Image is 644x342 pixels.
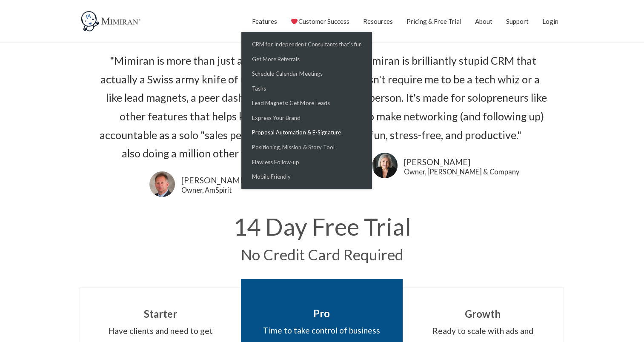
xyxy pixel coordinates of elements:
a: Flawless Follow-up [243,155,370,170]
a: About [475,11,492,32]
a: [PERSON_NAME] [181,174,248,187]
a: Resources [363,11,393,32]
img: Frank Agin [149,171,175,197]
div: Starter [93,305,228,323]
a: Proposal Automation & E-Signature [243,125,370,140]
a: CRM for Independent Consultants that’s fun [243,37,370,52]
a: Lead Magnets: Get More Leads [243,96,370,111]
a: Positioning, Mission & Story Tool [243,140,370,155]
h2: No Credit Card Required [92,247,552,262]
img: ❤️ [291,18,298,25]
a: [PERSON_NAME] [404,156,519,168]
a: Owner, [PERSON_NAME] & Company [404,168,519,175]
h1: 14 Day Free Trial [92,215,552,239]
div: Growth [415,305,551,323]
div: "Mimiran is brilliantly stupid CRM that doesn't require me to be a tech whiz or a sales person. I... [339,51,552,144]
a: Express Your Brand [243,111,370,125]
div: "Mimiran is more than just a CRM. It's actually a Swiss army knife of useful tools, like lead mag... [92,51,305,163]
a: Customer Success [291,11,349,32]
a: Tasks [243,81,370,96]
img: Lori Karpman uses Mimiran CRM to grow her business [372,153,398,178]
a: Pricing & Free Trial [406,11,461,32]
img: Mimiran CRM [80,11,143,32]
a: Features [252,11,277,32]
a: Schedule Calendar Meetings [243,66,370,81]
a: Login [542,11,558,32]
a: Get More Referrals [243,52,370,67]
a: Support [506,11,529,32]
a: Owner, AmSpirit [181,187,248,194]
div: Pro [254,305,390,322]
a: Mobile Friendly [243,169,370,184]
